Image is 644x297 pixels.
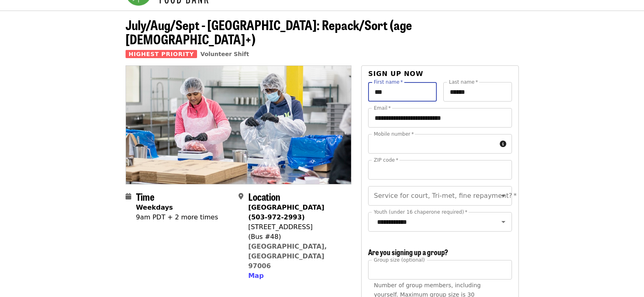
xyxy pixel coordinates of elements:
[126,50,197,58] span: Highest Priority
[126,193,131,200] i: calendar icon
[368,247,448,257] span: Are you signing up a group?
[248,272,264,280] span: Map
[449,80,478,85] label: Last name
[136,204,173,211] strong: Weekdays
[368,70,423,78] span: Sign up now
[239,193,243,200] i: map-marker-alt icon
[368,134,496,154] input: Mobile number
[368,260,512,280] input: [object Object]
[500,140,506,148] i: circle-info icon
[374,106,391,111] label: Email
[374,257,425,262] span: Group size (optional)
[374,80,403,85] label: First name
[248,232,345,242] div: (Bus #48)
[248,204,324,221] strong: [GEOGRAPHIC_DATA] (503-972-2993)
[368,160,512,180] input: ZIP code
[248,271,264,281] button: Map
[248,243,327,270] a: [GEOGRAPHIC_DATA], [GEOGRAPHIC_DATA] 97006
[368,82,437,102] input: First name
[443,82,512,102] input: Last name
[498,216,509,228] button: Open
[126,15,412,48] span: July/Aug/Sept - [GEOGRAPHIC_DATA]: Repack/Sort (age [DEMOGRAPHIC_DATA]+)
[248,222,345,232] div: [STREET_ADDRESS]
[374,210,467,215] label: Youth (under 16 chaperone required)
[374,132,414,137] label: Mobile number
[136,189,154,204] span: Time
[200,51,249,57] a: Volunteer Shift
[126,66,351,184] img: July/Aug/Sept - Beaverton: Repack/Sort (age 10+) organized by Oregon Food Bank
[498,190,509,202] button: Open
[136,212,218,222] div: 9am PDT + 2 more times
[248,189,280,204] span: Location
[374,158,398,163] label: ZIP code
[368,108,512,128] input: Email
